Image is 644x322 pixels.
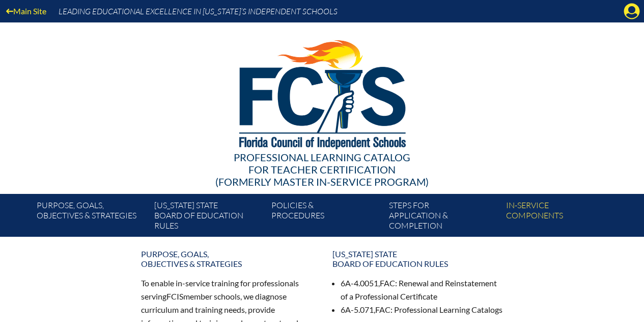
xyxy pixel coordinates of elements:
img: FCISlogo221.eps [217,22,427,162]
a: [US_STATE] StateBoard of Education rules [326,245,510,273]
a: Purpose, goals,objectives & strategies [135,245,318,273]
li: 6A-5.071, : Professional Learning Catalogs [341,303,503,316]
a: Policies &Procedures [267,198,384,237]
div: Professional Learning Catalog (formerly Master In-service Program) [29,151,615,188]
svg: Manage account [624,3,640,19]
span: FAC [380,278,395,288]
a: Purpose, goals,objectives & strategies [33,198,150,237]
a: [US_STATE] StateBoard of Education rules [150,198,267,237]
li: 6A-4.0051, : Renewal and Reinstatement of a Professional Certificate [341,277,503,303]
span: FCIS [166,291,183,301]
a: Main Site [2,4,50,18]
a: Steps forapplication & completion [385,198,502,237]
span: for Teacher Certification [248,163,396,176]
a: In-servicecomponents [502,198,619,237]
span: FAC [375,305,390,314]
